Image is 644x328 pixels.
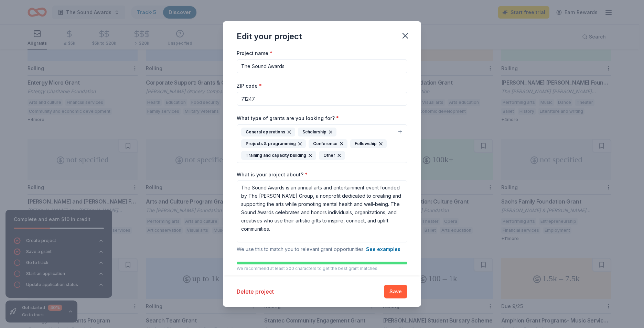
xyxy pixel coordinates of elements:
label: What type of grants are you looking for? [237,115,339,122]
div: Conference [309,139,347,148]
button: Delete project [237,287,274,296]
div: General operations [241,128,295,136]
div: Other [319,151,345,160]
div: Training and capacity building [241,151,316,160]
textarea: The Sound Awards is an annual arts and entertainment event founded by The [PERSON_NAME] Group, a ... [237,181,407,242]
div: Edit your project [237,31,302,42]
label: What is your project about? [237,171,308,178]
div: Fellowship [350,139,387,148]
button: Save [384,285,407,298]
button: See examples [366,245,400,253]
span: We use this to match you to relevant grant opportunities. [237,246,400,252]
div: Scholarship [298,128,336,136]
p: We recommend at least 300 characters to get the best grant matches. [237,266,407,271]
button: General operationsScholarshipProjects & programmingConferenceFellowshipTraining and capacity buil... [237,124,407,163]
div: Projects & programming [241,139,306,148]
label: Project name [237,50,272,57]
label: ZIP code [237,83,262,89]
input: After school program [237,59,407,73]
input: 12345 (U.S. only) [237,92,407,106]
